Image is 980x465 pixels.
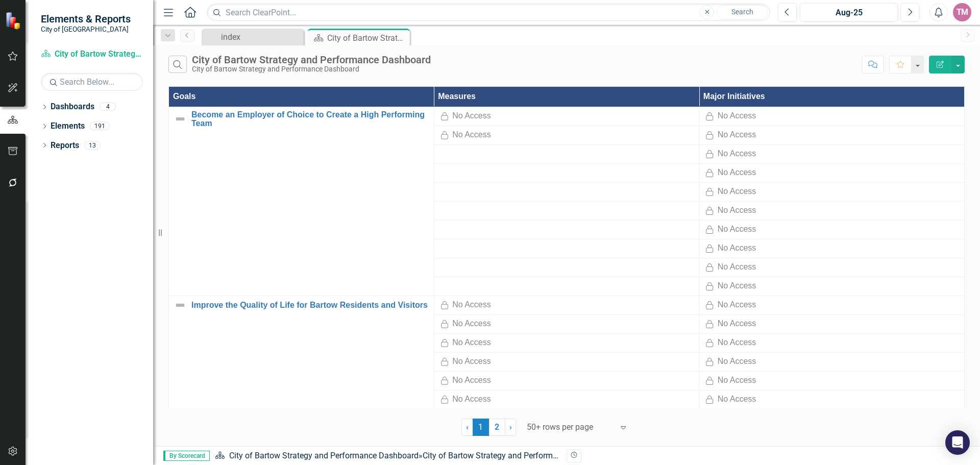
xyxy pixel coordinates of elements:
button: Aug-25 [800,3,898,21]
div: No Access [718,280,756,292]
div: No Access [718,148,756,160]
div: No Access [718,261,756,273]
div: No Access [452,337,491,349]
div: Aug-25 [803,7,894,19]
div: City of Bartow Strategy and Performance Dashboard [192,54,431,65]
a: Dashboards [51,101,94,113]
div: No Access [452,129,491,141]
a: 2 [489,419,505,436]
a: Improve the Quality of Life for Bartow Residents and Visitors [191,301,429,310]
div: No Access [718,205,756,216]
a: Become an Employer of Choice to Create a High Performing Team [191,110,429,128]
div: No Access [452,375,491,386]
small: City of [GEOGRAPHIC_DATA] [41,25,131,33]
div: index [221,31,301,43]
div: No Access [452,318,491,330]
div: » [215,450,559,462]
div: No Access [452,394,491,405]
div: No Access [718,299,756,311]
div: No Access [718,337,756,349]
div: 4 [100,103,116,111]
span: 1 [473,419,489,436]
div: No Access [452,110,491,122]
button: Search [717,5,768,19]
img: ClearPoint Strategy [4,11,24,31]
div: No Access [718,394,756,405]
div: 13 [84,141,101,150]
div: No Access [718,318,756,330]
span: › [509,422,512,432]
a: Reports [51,140,79,152]
div: No Access [718,167,756,179]
div: No Access [718,186,756,198]
a: Elements [51,120,85,132]
span: Search [731,8,753,16]
div: No Access [452,356,491,368]
div: City of Bartow Strategy and Performance Dashboard [327,32,407,44]
img: Not Defined [174,299,186,311]
input: Search ClearPoint... [207,4,770,21]
span: By Scorecard [163,451,210,461]
div: City of Bartow Strategy and Performance Dashboard [423,451,612,460]
input: Search Below... [41,73,143,91]
div: Open Intercom Messenger [945,430,970,455]
span: ‹ [466,422,469,432]
div: No Access [452,299,491,311]
div: No Access [718,110,756,122]
a: City of Bartow Strategy and Performance Dashboard [229,451,419,460]
span: Elements & Reports [41,13,131,25]
div: No Access [718,242,756,254]
div: No Access [718,224,756,235]
div: No Access [718,356,756,368]
div: 191 [90,122,110,131]
div: City of Bartow Strategy and Performance Dashboard [192,65,431,73]
a: City of Bartow Strategy and Performance Dashboard [41,48,143,60]
div: No Access [718,129,756,141]
img: Not Defined [174,113,186,125]
button: TM [953,3,971,21]
a: index [204,31,301,43]
td: Double-Click to Edit Right Click for Context Menu [169,107,434,296]
div: No Access [718,375,756,386]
